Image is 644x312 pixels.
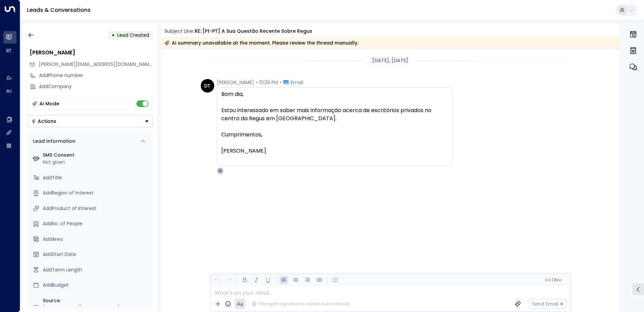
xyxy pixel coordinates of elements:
[28,115,153,127] div: Button group with a nested menu
[117,32,149,38] span: Lead Created
[369,56,411,66] div: [DATE], [DATE]
[545,278,561,282] span: Cc Bcc
[43,152,150,159] label: SMS Consent
[39,61,154,68] span: [PERSON_NAME][EMAIL_ADDRESS][DOMAIN_NAME]
[43,174,150,181] div: AddTitle
[43,205,150,212] div: AddProduct of Interest
[43,189,150,197] div: AddRegion of Interest
[28,115,153,127] button: Actions
[39,61,153,68] span: daniel.teixeira@iwgplc.com
[31,118,56,124] div: Actions
[30,49,153,57] div: [PERSON_NAME]
[542,277,564,283] button: Cc|Bcc
[280,79,282,86] span: •
[164,40,358,46] div: AI summary unavailable at the moment. Please review the thread manually.
[43,159,150,166] div: Not given
[221,131,266,155] span: Cumprimentos, [PERSON_NAME]
[552,278,553,282] span: |
[217,167,224,174] div: C
[39,83,153,90] div: AddCompany
[217,79,254,86] span: [PERSON_NAME]
[252,301,350,307] div: The agent signature is added automatically
[291,79,303,86] span: Email
[195,28,312,35] div: RE: [pt-PT] A sua questão recente sobre Regus
[39,72,153,79] div: AddPhone number
[111,29,115,41] div: •
[256,79,257,86] span: •
[164,28,194,34] span: Subject Line:
[43,251,150,258] div: AddStart Date
[213,276,221,284] button: Undo
[259,79,278,86] span: 01:29 PM
[221,90,448,123] span: Bom dia, Estou interessado em saber mais informação acerca de escritórios privados no centro da R...
[43,297,150,304] label: Source
[224,276,233,284] button: Redo
[27,6,91,14] a: Leads & Conversations
[201,79,214,93] div: DT
[39,100,59,107] div: AI Mode
[43,220,150,227] div: AddNo. of People
[31,138,75,145] div: Lead Information
[43,266,150,274] div: AddTerm Length
[43,282,150,289] div: AddBudget
[43,236,150,243] div: AddArea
